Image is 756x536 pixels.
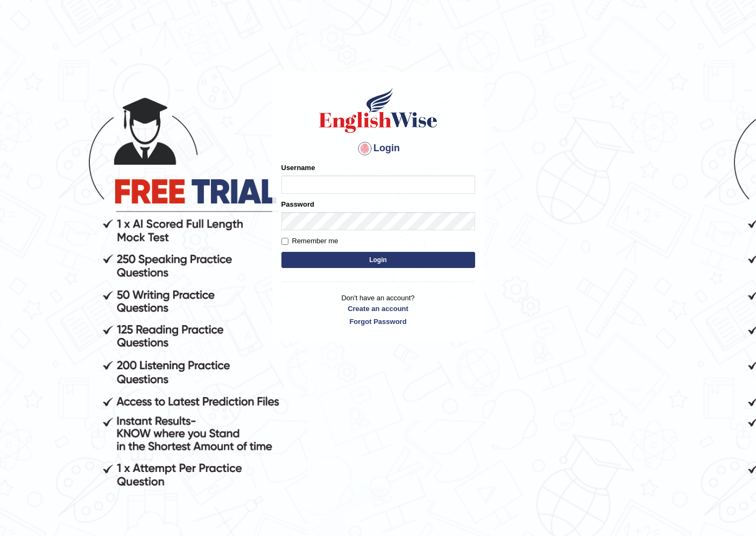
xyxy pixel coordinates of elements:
[281,140,475,157] h4: Login
[281,199,314,209] label: Password
[281,316,475,327] a: Forgot Password
[317,86,440,135] img: Logo of English Wise sign in for intelligent practice with AI
[281,252,475,268] button: Login
[281,236,338,246] label: Remember me
[281,238,288,245] input: Remember me
[281,163,315,173] label: Username
[281,304,475,314] a: Create an account
[281,293,475,326] p: Don't have an account?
